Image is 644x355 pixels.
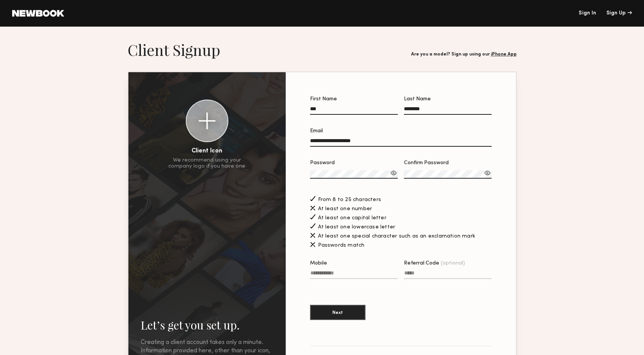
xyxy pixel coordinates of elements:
[310,160,398,166] div: Password
[310,128,492,134] div: Email
[404,270,492,279] input: Referral Code(optional)
[318,216,386,221] span: At least one capital letter
[310,261,398,266] div: Mobile
[310,106,398,115] input: First Name
[404,97,492,102] div: Last Name
[310,97,398,102] div: First Name
[404,106,492,115] input: Last Name
[191,148,222,154] div: Client Icon
[318,243,365,248] span: Passwords match
[310,170,398,179] input: Password
[318,206,372,212] span: At least one number
[411,52,517,57] div: Are you a model? Sign up using our
[606,11,632,16] div: Sign Up
[404,160,492,166] div: Confirm Password
[318,234,476,239] span: At least one special character such as an exclamation mark
[310,305,366,320] button: Next
[318,225,396,230] span: At least one lowercase letter
[491,52,517,57] a: iPhone App
[128,40,220,59] h1: Client Signup
[141,317,274,333] h2: Let’s get you set up.
[404,261,492,266] div: Referral Code
[579,11,596,16] a: Sign In
[441,261,465,266] span: (optional)
[310,138,492,147] input: Email
[310,270,398,279] input: Mobile
[404,170,492,179] input: Confirm Password
[318,197,381,203] span: From 8 to 25 characters
[168,157,245,170] div: We recommend using your company logo if you have one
